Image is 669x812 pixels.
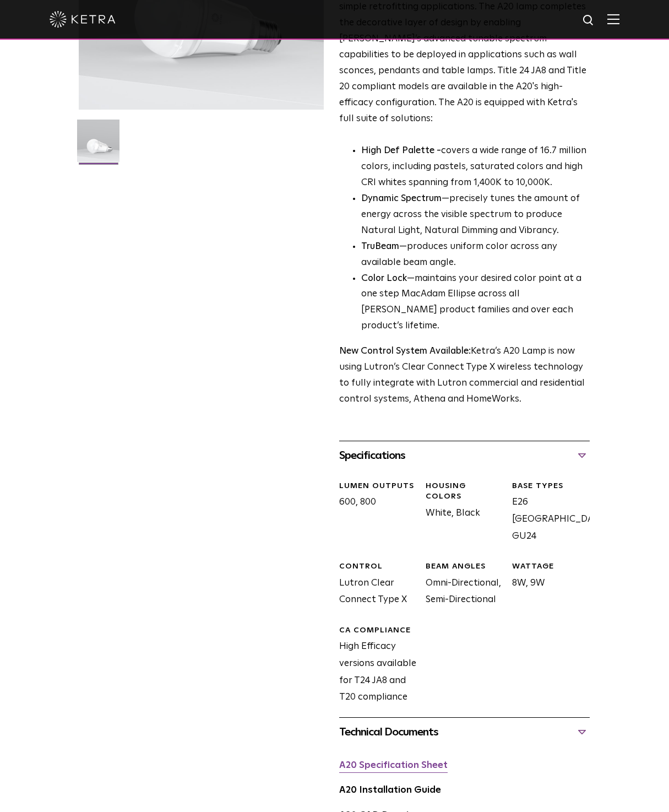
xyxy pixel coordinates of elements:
div: Technical Documents [339,723,590,741]
div: CA Compliance [339,625,417,636]
div: Specifications [339,447,590,464]
strong: Dynamic Spectrum [361,194,442,203]
div: E26 [GEOGRAPHIC_DATA], GU24 [504,481,590,545]
div: Lutron Clear Connect Type X [331,561,417,609]
div: BASE TYPES [512,481,590,492]
div: Omni-Directional, Semi-Directional [417,561,504,609]
strong: Color Lock [361,274,407,283]
div: LUMEN OUTPUTS [339,481,417,492]
strong: High Def Palette - [361,146,441,155]
a: A20 Installation Guide [339,786,441,795]
img: search icon [582,14,596,28]
p: covers a wide range of 16.7 million colors, including pastels, saturated colors and high CRI whit... [361,143,590,191]
img: Hamburger%20Nav.svg [607,14,619,24]
div: 600, 800 [331,481,417,545]
strong: TruBeam [361,242,399,251]
p: Ketra’s A20 Lamp is now using Lutron’s Clear Connect Type X wireless technology to fully integrat... [339,344,590,408]
li: —precisely tunes the amount of energy across the visible spectrum to produce Natural Light, Natur... [361,191,590,239]
strong: New Control System Available: [339,347,471,356]
div: White, Black [417,481,504,545]
div: High Efficacy versions available for T24 JA8 and T20 compliance [331,625,417,706]
div: CONTROL [339,561,417,572]
div: BEAM ANGLES [426,561,504,572]
li: —produces uniform color across any available beam angle. [361,239,590,271]
img: ketra-logo-2019-white [50,11,116,28]
li: —maintains your desired color point at a one step MacAdam Ellipse across all [PERSON_NAME] produc... [361,271,590,335]
img: A20-Lamp-2021-Web-Square [77,120,119,170]
a: A20 Specification Sheet [339,761,448,770]
div: WATTAGE [512,561,590,572]
div: 8W, 9W [504,561,590,609]
div: HOUSING COLORS [426,481,504,502]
